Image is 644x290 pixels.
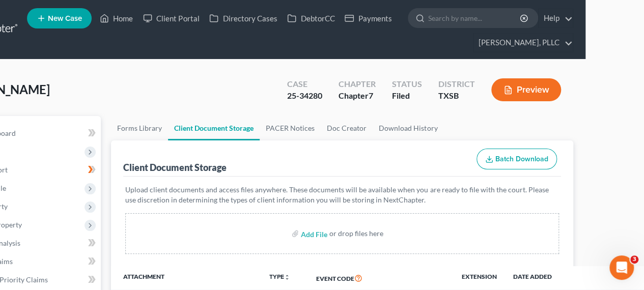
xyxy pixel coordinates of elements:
[329,228,383,239] div: or drop files here
[308,266,453,289] th: Event Code
[491,78,561,101] button: Preview
[438,90,475,102] div: TXSB
[539,9,573,27] a: Help
[111,116,168,140] a: Forms Library
[473,34,573,52] a: [PERSON_NAME], PLLC
[339,78,376,90] div: Chapter
[630,255,638,264] span: 3
[505,266,559,289] th: Date added
[321,116,373,140] a: Doc Creator
[123,161,227,173] div: Client Document Storage
[339,90,376,102] div: Chapter
[284,274,290,280] i: unfold_more
[438,78,475,90] div: District
[477,149,557,170] button: Batch Download
[168,116,260,140] a: Client Document Storage
[204,9,282,27] a: Directory Cases
[609,255,634,280] iframe: Intercom live chat
[125,185,559,205] p: Upload client documents and access files anywhere. These documents will be available when you are...
[392,90,422,102] div: Filed
[428,9,521,27] input: Search by name...
[95,9,138,27] a: Home
[111,266,261,289] th: Attachment
[269,274,290,280] button: TYPEunfold_more
[138,9,204,27] a: Client Portal
[48,15,82,22] span: New Case
[369,91,373,100] span: 7
[392,78,422,90] div: Status
[453,266,505,289] th: Extension
[287,90,322,102] div: 25-34280
[260,116,321,140] a: PACER Notices
[373,116,443,140] a: Download History
[282,9,340,27] a: DebtorCC
[287,78,322,90] div: Case
[495,155,548,163] span: Batch Download
[340,9,397,27] a: Payments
